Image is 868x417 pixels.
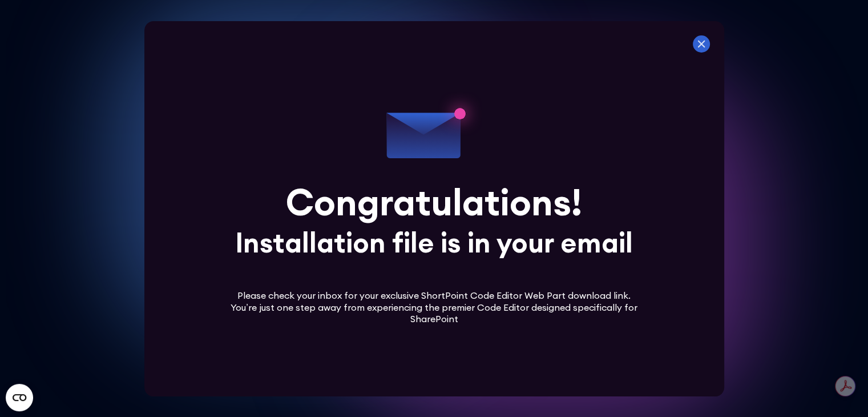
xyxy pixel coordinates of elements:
[235,229,633,256] div: Installation file is in your email
[227,290,641,325] div: Please check your inbox for your exclusive ShortPoint Code Editor Web Part download link. You’re ...
[663,285,868,417] iframe: Chat Widget
[6,384,33,411] button: Open CMP widget
[286,184,582,220] div: Congratulations!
